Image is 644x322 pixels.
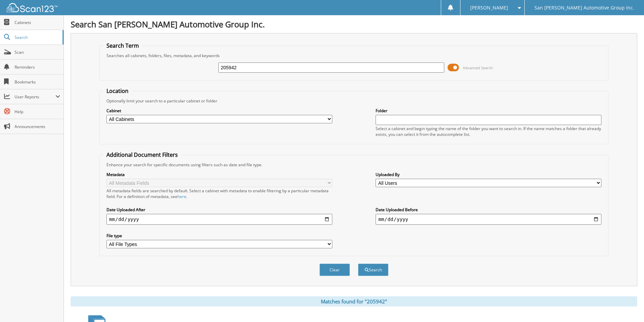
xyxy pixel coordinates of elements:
span: Search [15,34,59,40]
div: Searches all cabinets, folders, files, metadata, and keywords [103,53,605,58]
span: Cabinets [15,20,60,25]
label: File type [106,233,332,239]
span: Announcements [15,124,60,129]
legend: Location [103,87,132,95]
span: Scan [15,49,60,55]
button: Clear [319,264,350,276]
span: Reminders [15,64,60,70]
div: Select a cabinet and begin typing the name of the folder you want to search in. If the name match... [376,126,601,137]
span: [PERSON_NAME] [470,6,508,10]
input: end [376,214,601,225]
div: All metadata fields are searched by default. Select a cabinet with metadata to enable filtering b... [106,188,332,199]
span: User Reports [15,94,55,100]
label: Folder [376,108,601,114]
span: Help [15,109,60,115]
label: Metadata [106,172,332,177]
legend: Additional Document Filters [103,151,181,158]
div: Optionally limit your search to a particular cabinet or folder [103,98,605,104]
div: Enhance your search for specific documents using filters such as date and file type. [103,162,605,168]
a: here [177,194,186,199]
label: Cabinet [106,108,332,114]
span: Bookmarks [15,79,60,85]
button: Search [358,264,388,276]
h1: Search San [PERSON_NAME] Automotive Group Inc. [71,19,637,30]
label: Uploaded By [376,172,601,177]
img: scan123-logo-white.svg [7,3,57,12]
div: Matches found for "205942" [71,296,637,306]
input: start [106,214,332,225]
span: San [PERSON_NAME] Automotive Group Inc. [534,6,634,10]
label: Date Uploaded After [106,207,332,213]
label: Date Uploaded Before [376,207,601,213]
span: Advanced Search [463,65,493,70]
legend: Search Term [103,42,142,49]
